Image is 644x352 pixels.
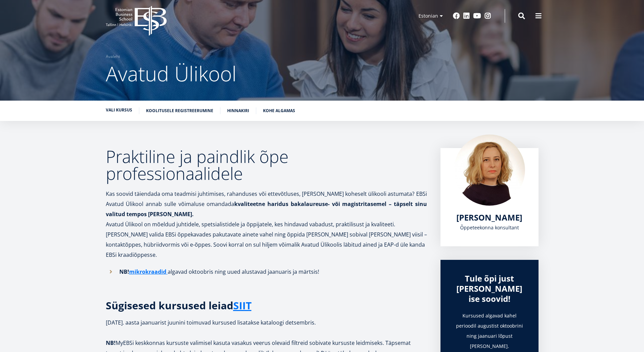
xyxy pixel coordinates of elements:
[463,13,470,19] a: Linkedin
[473,13,481,19] a: Youtube
[161,0,182,6] span: First name
[119,268,168,275] strong: NB!
[106,148,427,182] h2: Praktiline ja paindlik õpe professionaalidele
[106,107,132,113] a: Vali kursus
[106,339,116,347] strong: NB!
[263,107,295,114] a: Kohe algamas
[233,301,252,311] a: SIIT
[456,212,522,223] span: [PERSON_NAME]
[456,212,522,223] a: [PERSON_NAME]
[129,267,135,277] a: m
[106,200,427,218] strong: kvaliteetne haridus bakalaureuse- või magistritasemel – täpselt sinu valitud tempos [PERSON_NAME].
[106,60,237,87] span: Avatud Ülikool
[227,107,249,114] a: Hinnakiri
[484,13,491,19] a: Instagram
[454,223,525,233] div: Õppeteekonna konsultant
[146,107,213,114] a: Koolitusele registreerumine
[106,189,427,219] p: Kas soovid täiendada oma teadmisi juhtimises, rahanduses või ettevõtluses, [PERSON_NAME] koheselt...
[454,134,525,206] img: Kadri Osula Learning Journey Advisor
[453,13,460,19] a: Facebook
[135,267,166,277] a: ikrokraadid
[106,267,427,277] li: algavad oktoobris ning uued alustavad jaanuaris ja märtsis!
[106,298,252,312] strong: Sügisesed kursused leiad
[454,273,525,304] div: Tule õpi just [PERSON_NAME] ise soovid!
[106,53,120,60] a: Avaleht
[106,219,427,260] p: Avatud Ülikool on mõeldud juhtidele, spetsialistidele ja õppijatele, kes hindavad vabadust, prakt...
